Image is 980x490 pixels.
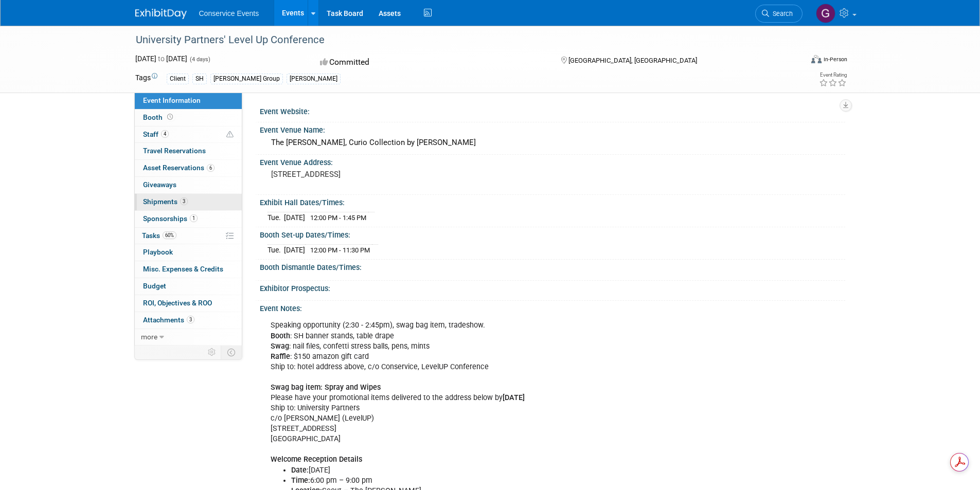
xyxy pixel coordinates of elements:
[271,455,362,464] b: Welcome Reception Details
[135,194,242,210] a: Shipments3
[135,278,242,295] a: Budget
[310,214,366,222] span: 12:00 PM - 1:45 PM
[135,312,242,329] a: Attachments3
[755,5,803,23] a: Search
[132,31,787,49] div: University Partners' Level Up Conference
[143,180,176,189] span: Giveaways
[284,245,305,256] td: [DATE]
[221,346,242,359] td: Toggle Event Tabs
[135,160,242,176] a: Asset Reservations6
[135,177,242,193] a: Giveaways
[135,329,242,346] a: more
[260,104,845,117] div: Event Website:
[190,214,198,222] span: 1
[287,74,341,84] div: [PERSON_NAME]
[260,281,845,294] div: Exhibitor Prospectus:
[135,93,242,109] a: Event Information
[823,56,847,63] div: In-Person
[187,316,194,323] span: 3
[291,476,725,486] li: 6:00 pm – 9:00 pm
[192,74,207,84] div: SH
[143,316,194,324] span: Attachments
[769,10,793,17] span: Search
[271,332,290,340] b: Booth
[199,9,259,17] span: Conservice Events
[156,55,166,63] span: to
[271,383,381,392] b: Swag bag item: Spray and Wipes
[317,53,544,71] div: Committed
[135,55,187,63] span: [DATE] [DATE]
[135,244,242,261] a: Playbook
[165,113,175,121] span: Booth not reserved yet
[135,211,242,227] a: Sponsorships1
[503,393,525,402] b: [DATE]
[210,74,283,84] div: [PERSON_NAME] Group
[816,4,835,23] img: Gayle Reese
[163,231,176,239] span: 60%
[143,130,169,138] span: Staff
[143,265,223,273] span: Misc. Expenses & Credits
[568,57,697,64] span: [GEOGRAPHIC_DATA], [GEOGRAPHIC_DATA]
[135,126,242,143] a: Staff4
[141,333,157,341] span: more
[819,72,847,78] div: Event Rating
[291,465,725,476] li: [DATE]
[143,299,212,307] span: ROI, Objectives & ROO
[143,248,173,256] span: Playbook
[260,195,845,208] div: Exhibit Hall Dates/Times:
[180,197,188,205] span: 3
[260,155,845,168] div: Event Venue Address:
[742,53,848,69] div: Event Format
[310,246,370,254] span: 12:00 PM - 11:30 PM
[167,74,189,84] div: Client
[142,231,176,240] span: Tasks
[260,122,845,135] div: Event Venue Name:
[135,110,242,126] a: Booth
[135,261,242,278] a: Misc. Expenses & Credits
[161,130,169,138] span: 4
[284,212,305,223] td: [DATE]
[260,260,845,273] div: Booth Dismantle Dates/Times:
[271,352,290,361] b: Raffle
[143,96,201,104] span: Event Information
[260,227,845,240] div: Booth Set-up Dates/Times:
[260,301,845,314] div: Event Notes:
[189,56,210,63] span: (4 days)
[271,342,289,351] b: Swag
[291,476,310,485] b: Time:
[268,245,284,256] td: Tue.
[135,143,242,159] a: Travel Reservations
[203,346,221,359] td: Personalize Event Tab Strip
[143,164,215,172] span: Asset Reservations
[226,130,234,139] span: Potential Scheduling Conflict -- at least one attendee is tagged in another overlapping event.
[271,170,492,179] pre: [STREET_ADDRESS]
[811,55,822,63] img: Format-Inperson.png
[135,9,187,19] img: ExhibitDay
[143,282,166,290] span: Budget
[135,72,157,84] td: Tags
[143,197,188,206] span: Shipments
[135,295,242,312] a: ROI, Objectives & ROO
[143,147,206,155] span: Travel Reservations
[143,214,198,223] span: Sponsorships
[291,466,309,475] b: Date:
[135,228,242,244] a: Tasks60%
[207,164,215,172] span: 6
[268,212,284,223] td: Tue.
[143,113,175,121] span: Booth
[268,135,838,151] div: The [PERSON_NAME], Curio Collection by [PERSON_NAME]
